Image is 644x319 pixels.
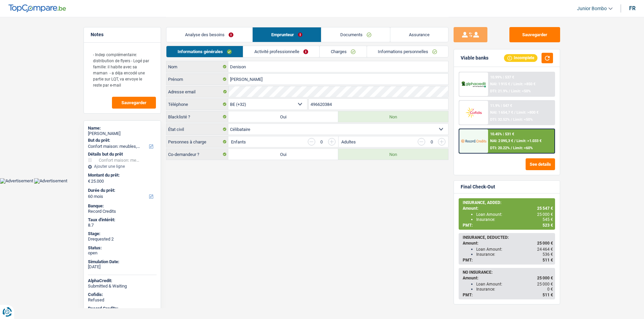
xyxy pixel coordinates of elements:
[121,100,146,105] span: Sauvegarder
[88,259,157,265] div: Simulation Date:
[513,117,533,122] span: Limit: <50%
[8,4,66,13] img: TopCompare Logo
[490,104,512,108] div: 11.9% | 547 €
[537,247,553,252] span: 24 464 €
[390,27,448,42] a: Assurance
[476,217,553,222] div: Insurance:
[166,86,228,97] label: Adresse email
[463,241,553,246] div: Amount:
[88,306,157,311] div: Record Credits:
[166,99,228,110] label: Téléphone
[543,223,553,228] span: 523 €
[338,149,448,160] label: Non
[463,223,553,228] div: PMT:
[463,270,553,275] div: NO INSURANCE:
[504,54,537,62] div: Incomplete
[88,179,90,184] span: €
[88,245,157,251] div: Status:
[166,46,243,57] a: Informations générales
[514,110,515,115] span: /
[166,136,228,147] label: Personnes à charge
[88,173,155,178] label: Montant du prêt:
[511,117,512,122] span: /
[88,264,157,270] div: [DATE]
[516,110,538,115] span: Limit: >800 €
[513,82,535,86] span: Limit: >850 €
[228,149,338,160] label: Oui
[228,111,338,122] label: Oui
[91,32,154,38] h5: Notes
[166,149,228,160] label: Co-demandeur ?
[88,152,157,157] div: Détails but du prêt
[513,146,533,150] span: Limit: <60%
[526,158,555,170] button: See details
[509,27,560,42] button: Sauvegarder
[577,6,607,12] span: Junior Bombo
[88,131,157,136] div: [PERSON_NAME]
[509,89,510,93] span: /
[112,97,156,109] button: Sauvegarder
[88,236,157,242] div: Drequested 2
[88,138,155,143] label: But du prêt:
[338,111,448,122] label: Non
[537,276,553,280] span: 25 000 €
[476,247,553,252] div: Loan Amount:
[543,293,553,297] span: 511 €
[476,212,553,217] div: Loan Amount:
[88,209,157,214] div: Record Credits
[88,292,157,297] div: Cofidis:
[319,140,325,144] div: 0
[537,282,553,287] span: 25 000 €
[537,206,553,211] span: 25 547 €
[490,139,513,143] span: NAI: 2 095,3 €
[321,27,390,42] a: Documents
[166,124,228,135] label: État civil
[629,5,636,12] div: fr
[461,106,486,119] img: Cofidis
[490,82,510,86] span: NAI: 1 915 €
[516,139,542,143] span: Limit: >1.033 €
[490,89,508,93] span: DTI: 21.9%
[463,276,553,280] div: Amount:
[231,140,246,144] label: Enfants
[88,223,157,228] div: 8.7
[543,217,553,222] span: 545 €
[463,206,553,211] div: Amount:
[514,139,515,143] span: /
[88,188,155,193] label: Durée du prêt:
[511,82,512,86] span: /
[547,287,553,292] span: 0 €
[490,117,510,122] span: DTI: 32.52%
[309,99,448,110] input: 401020304
[476,282,553,287] div: Loan Amount:
[166,61,228,72] label: Nom
[88,297,157,303] div: Refused
[543,252,553,257] span: 536 €
[88,217,157,223] div: Taux d'intérêt:
[166,27,252,42] a: Analyse des besoins
[490,132,514,136] div: 10.45% | 531 €
[166,111,228,122] label: Blacklisté ?
[461,81,486,88] img: AlphaCredit
[88,203,157,209] div: Banque:
[537,212,553,217] span: 25 000 €
[537,241,553,246] span: 25 000 €
[88,164,157,169] div: Ajouter une ligne
[243,46,319,57] a: Activité professionnelle
[429,140,435,144] div: 0
[490,146,510,150] span: DTI: 20.22%
[490,75,514,79] div: 10.99% | 537 €
[461,135,486,147] img: Record Credits
[88,283,157,289] div: Submitted & Waiting
[461,184,495,190] div: Final Check-Out
[511,89,531,93] span: Limit: <50%
[88,126,157,131] div: Name:
[543,258,553,263] span: 511 €
[511,146,512,150] span: /
[88,231,157,236] div: Stage:
[490,110,513,115] span: NAI: 1 654,7 €
[88,250,157,256] div: open
[463,235,553,240] div: INSURANCE, DEDUCTED:
[166,74,228,85] label: Prénom
[320,46,367,57] a: Charges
